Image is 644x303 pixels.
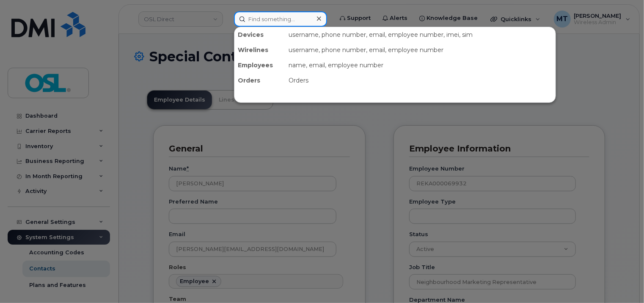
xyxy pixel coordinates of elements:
div: username, phone number, email, employee number [285,42,556,58]
div: username, phone number, email, employee number, imei, sim [285,27,556,42]
div: name, email, employee number [285,58,556,73]
div: Devices [234,27,285,42]
div: Employees [234,58,285,73]
div: Orders [285,73,556,88]
div: Orders [234,73,285,88]
div: Wirelines [234,42,285,58]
